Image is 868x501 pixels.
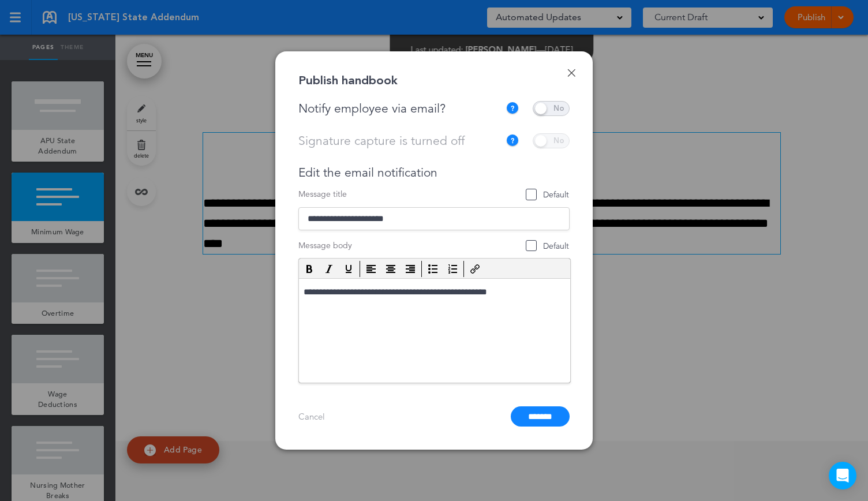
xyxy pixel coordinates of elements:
div: Numbered list [443,261,462,277]
a: Cancel [298,411,325,422]
div: Bold [300,261,319,277]
img: tooltip_icon.svg [506,134,519,148]
span: Message title [298,189,347,200]
span: Default [526,189,569,200]
div: Insert/edit link [466,261,484,277]
img: tooltip_icon.svg [506,102,519,115]
div: Align center [381,261,400,277]
div: Align left [362,261,380,277]
span: Message body [298,240,352,251]
a: Done [567,69,575,77]
span: Default [526,241,569,252]
div: Edit the email notification [298,166,570,180]
div: Align right [401,261,420,277]
div: Bullet list [424,261,442,277]
div: Open Intercom Messenger [829,462,856,489]
div: Publish handbook [298,74,398,87]
iframe: Rich Text Area. Press ALT-F9 for menu. Press ALT-F10 for toolbar. Press ALT-0 for help [299,279,570,383]
div: Italic [320,261,338,277]
div: Underline [339,261,358,277]
div: Notify employee via email? [298,102,506,116]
